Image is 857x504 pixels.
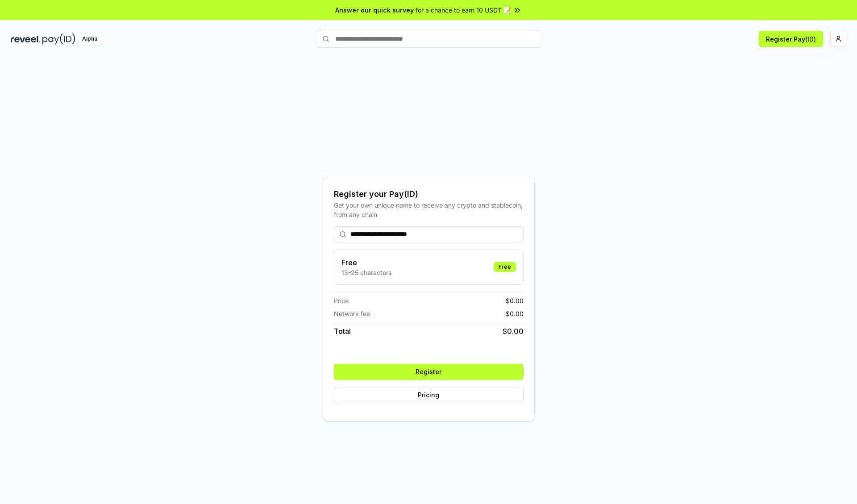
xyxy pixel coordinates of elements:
[334,326,351,337] span: Total
[341,257,391,268] h3: Free
[42,33,75,45] img: pay_id
[341,268,391,277] p: 13-25 characters
[335,5,414,15] span: Answer our quick survey
[494,262,516,272] div: Free
[334,188,524,200] div: Register your Pay(ID)
[334,309,370,318] span: Network fee
[77,33,102,45] div: Alpha
[334,296,349,305] span: Price
[503,326,524,337] span: $ 0.00
[416,5,511,15] span: for a chance to earn 10 USDT 📝
[334,200,524,219] div: Get your own unique name to receive any crypto and stablecoin, from any chain
[759,31,823,47] button: Register Pay(ID)
[506,296,524,305] span: $ 0.00
[334,387,524,403] button: Pricing
[334,364,524,380] button: Register
[506,309,524,318] span: $ 0.00
[11,33,41,45] img: reveel_dark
